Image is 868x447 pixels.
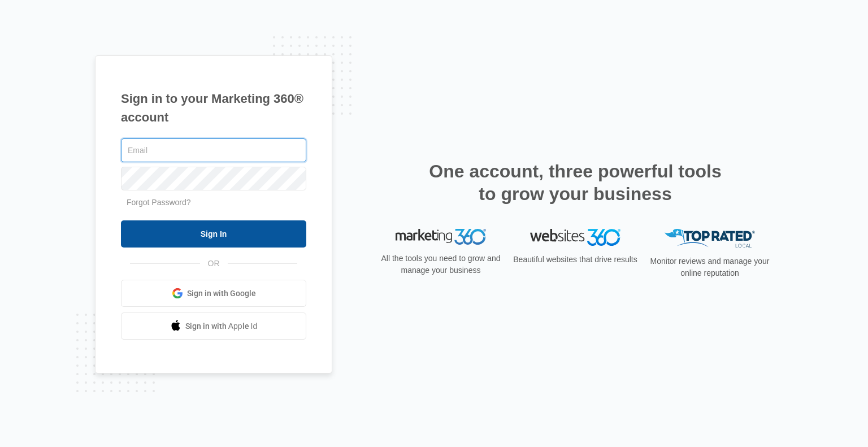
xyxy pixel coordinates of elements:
img: Top Rated Local [665,229,755,248]
span: Sign in with Apple Id [185,320,258,332]
h1: Sign in to your Marketing 360® account [121,89,306,127]
p: Monitor reviews and manage your online reputation [646,255,773,279]
h2: One account, three powerful tools to grow your business [426,160,725,205]
img: Websites 360 [530,229,620,245]
input: Email [121,138,306,162]
a: Sign in with Apple Id [121,313,306,340]
span: OR [200,258,228,270]
img: Marketing 360 [396,229,486,245]
span: Sign in with Google [187,288,256,300]
p: All the tools you need to grow and manage your business [377,253,504,276]
input: Sign In [121,220,306,248]
a: Sign in with Google [121,280,306,307]
a: Forgot Password? [127,198,191,207]
p: Beautiful websites that drive results [512,254,639,266]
